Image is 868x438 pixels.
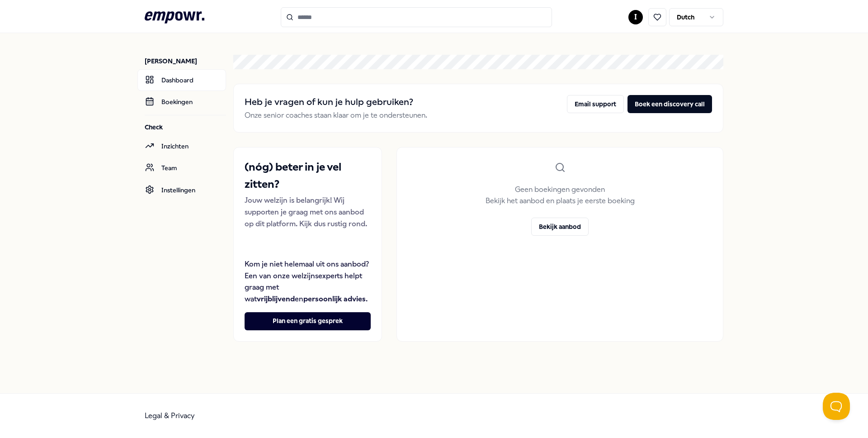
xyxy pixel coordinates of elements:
[281,7,552,27] input: Search for products, categories or subcategories
[137,179,226,201] a: Instellingen
[137,135,226,157] a: Inzichten
[137,91,226,113] a: Boekingen
[137,157,226,179] a: Team
[245,158,371,193] h2: (nóg) beter in je vel zitten?
[567,95,624,121] a: Email support
[567,95,624,113] button: Email support
[137,69,226,91] a: Dashboard
[628,10,643,24] button: I
[257,295,295,303] strong: vrijblijvend
[145,123,226,132] p: Check
[823,393,850,420] iframe: Help Scout Beacon - Open
[245,258,371,305] p: Kom je niet helemaal uit ons aanbod? Een van onze welzijnsexperts helpt graag met wat en .
[627,95,712,113] button: Boek een discovery call
[145,57,226,66] p: [PERSON_NAME]
[303,295,366,303] strong: persoonlijk advies
[486,184,635,207] p: Geen boekingen gevonden Bekijk het aanbod en plaats je eerste boeking
[145,411,195,420] a: Legal & Privacy
[245,109,427,121] p: Onze senior coaches staan klaar om je te ondersteunen.
[531,218,589,236] button: Bekijk aanbod
[245,312,371,330] button: Plan een gratis gesprek
[245,95,427,109] h2: Heb je vragen of kun je hulp gebruiken?
[245,195,371,229] p: Jouw welzijn is belangrijk! Wij supporten je graag met ons aanbod op dit platform. Kijk dus rusti...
